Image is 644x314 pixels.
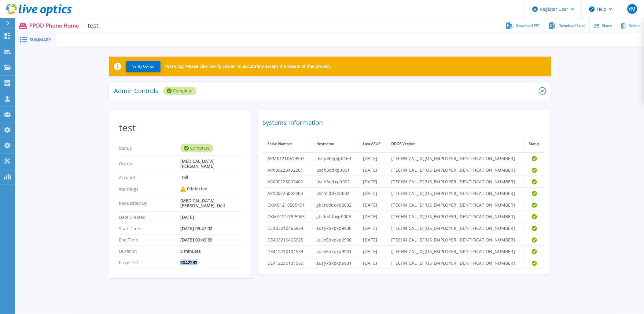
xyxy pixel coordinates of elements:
[180,144,213,152] div: Complete
[524,136,545,152] th: Status
[165,64,331,69] p: Warning: Please click Verify Owner to accurately assign the assets of this project.
[180,226,242,231] div: [DATE] 09:47:02
[386,234,524,246] td: [TECHNICAL_ID][US_EMPLOYER_IDENTIFICATION_NUMBER]
[263,222,311,234] td: DE403210465924
[119,226,180,231] p: Start Time
[311,234,358,246] td: ausy5bkpxp9900
[180,175,242,180] div: Dell
[119,215,180,220] p: Date Created
[180,215,242,220] div: [DATE]
[358,164,386,176] td: [DATE]
[386,176,524,188] td: [TECHNICAL_ID][US_EMPLOYER_IDENTIFICATION_NUMBER]
[358,176,386,188] td: [DATE]
[311,222,358,234] td: ausy7bkpxp9900
[263,176,311,188] td: APX00225002402
[358,257,386,269] td: [DATE]
[386,152,524,164] td: [TECHNICAL_ID][US_EMPLOYER_IDENTIFICATION_NUMBER]
[358,246,386,257] td: [DATE]
[119,175,180,180] p: Account
[386,188,524,199] td: [TECHNICAL_ID][US_EMPLOYER_IDENTIFICATION_NUMBER]
[311,188,358,199] td: usrmlddxp0002
[386,211,524,222] td: [TECHNICAL_ID][US_EMPLOYER_IDENTIFICATION_NUMBER]
[180,260,242,265] div: 3042233
[311,199,358,211] td: gbcroddoxp0002
[311,136,358,152] th: Hostname
[358,199,386,211] td: [DATE]
[180,198,242,208] div: [MEDICAL_DATA][PERSON_NAME], Dell
[358,152,386,164] td: [DATE]
[386,222,524,234] td: [TECHNICAL_ID][US_EMPLOYER_IDENTIFICATION_NUMBER]
[263,164,311,176] td: APX00223402201
[311,152,358,164] td: usspebkplp0160
[119,122,242,133] h2: test
[263,246,311,257] td: DE412230101559
[180,249,242,254] div: 2 minutes
[311,211,358,222] td: gbsloddoxp0003
[119,144,180,152] p: Status
[119,249,180,254] p: Duration
[119,237,180,242] p: End Time
[386,199,524,211] td: [TECHNICAL_ID][US_EMPLOYER_IDENTIFICATION_NUMBER]
[84,22,99,29] span: test
[114,88,158,94] p: Admin Controls
[559,24,586,28] span: Download Excel
[119,186,180,192] p: Warnings
[386,257,524,269] td: [TECHNICAL_ID][US_EMPLOYER_IDENTIFICATION_NUMBER]
[311,164,358,176] td: usch3ddxp0001
[358,234,386,246] td: [DATE]
[180,237,242,242] div: [DATE] 09:49:39
[119,198,180,208] p: Requested By
[119,260,180,265] p: Project ID
[358,211,386,222] td: [DATE]
[263,199,311,211] td: CKM01210505491
[386,246,524,257] td: [TECHNICAL_ID][US_EMPLOYER_IDENTIFICATION_NUMBER]
[358,222,386,234] td: [DATE]
[629,24,640,28] span: Delete
[629,6,636,11] span: YM
[119,159,180,169] p: Owner
[180,186,242,192] div: 0 detected
[311,176,358,188] td: usch3ddxp0002
[263,257,311,269] td: DE412230101560
[126,61,160,72] button: Verify Owner
[263,136,311,152] th: Serial Number
[263,188,311,199] td: APX00225002403
[263,234,311,246] td: DE403210465925
[311,257,358,269] td: ausy7bkpxp9901
[263,211,311,222] td: CKM01210705063
[386,164,524,176] td: [TECHNICAL_ID][US_EMPLOYER_IDENTIFICATION_NUMBER]
[29,22,99,29] p: PPDD Phone Home
[311,246,358,257] td: ausy5bkpxp9901
[386,136,524,152] th: DDOS Version
[30,38,51,42] span: Summary
[516,24,540,28] span: Download PPT
[263,117,545,128] h2: Systems Information
[602,24,612,28] span: Share
[263,152,311,164] td: APM01210619507
[358,188,386,199] td: [DATE]
[180,159,242,169] div: [MEDICAL_DATA][PERSON_NAME]
[358,136,386,152] th: Last ASUP
[163,87,196,95] div: Complete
